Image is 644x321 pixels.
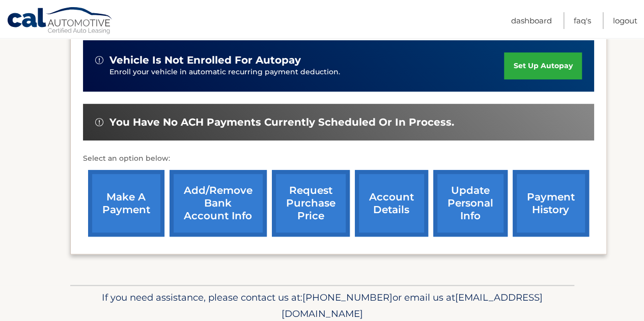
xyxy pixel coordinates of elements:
[433,170,508,237] a: update personal info
[109,116,454,129] span: You have no ACH payments currently scheduled or in process.
[95,118,103,126] img: alert-white.svg
[109,67,505,78] p: Enroll your vehicle in automatic recurring payment deduction.
[355,170,428,237] a: account details
[7,7,114,36] a: Cal Automotive
[613,12,637,29] a: Logout
[170,170,267,237] a: Add/Remove bank account info
[574,12,591,29] a: FAQ's
[511,12,552,29] a: Dashboard
[302,291,393,303] avayaelement: [PHONE_NUMBER]
[504,52,581,79] a: set up autopay
[272,170,350,237] a: request purchase price
[282,291,543,319] span: [EMAIL_ADDRESS][DOMAIN_NAME]
[513,170,589,237] a: payment history
[83,153,594,165] p: Select an option below:
[95,56,103,64] img: alert-white.svg
[88,170,164,237] a: make a payment
[109,54,301,67] span: vehicle is not enrolled for autopay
